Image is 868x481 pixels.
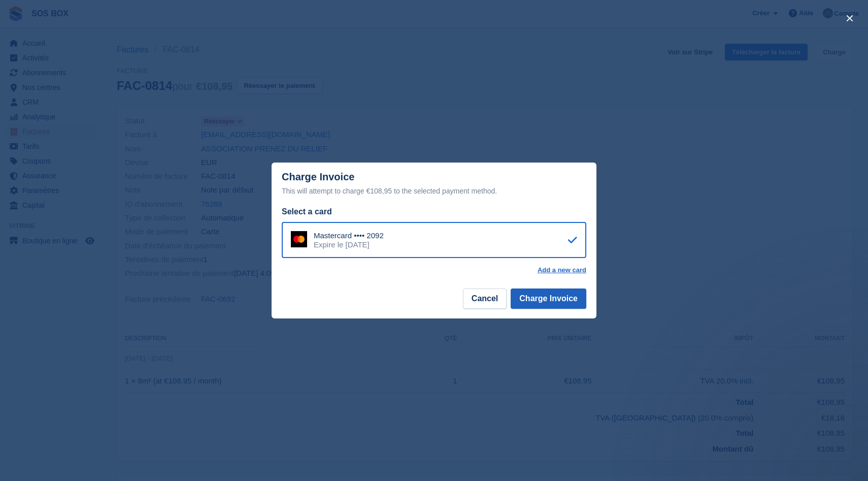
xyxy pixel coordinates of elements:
[291,231,307,247] img: Mastercard Logo
[282,206,586,218] div: Select a card
[314,231,384,240] div: Mastercard •••• 2092
[842,10,858,26] button: close
[511,288,586,309] button: Charge Invoice
[282,185,586,197] div: This will attempt to charge €108,95 to the selected payment method.
[282,171,586,197] div: Charge Invoice
[314,240,384,249] div: Expire le [DATE]
[463,288,507,309] button: Cancel
[538,266,586,274] a: Add a new card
